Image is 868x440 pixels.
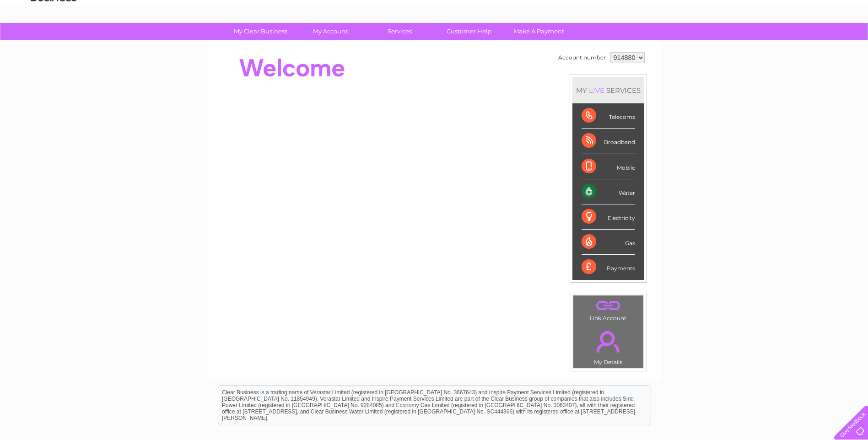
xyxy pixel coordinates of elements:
[431,23,507,40] a: Customer Help
[582,129,635,154] div: Broadband
[573,295,644,324] td: Link Account
[576,298,641,314] a: .
[573,323,644,368] td: My Details
[838,39,859,46] a: Log out
[292,23,368,40] a: My Account
[576,326,641,358] a: .
[30,24,77,52] img: logo.png
[788,39,802,46] a: Blog
[223,23,298,40] a: My Clear Business
[582,179,635,204] div: Water
[730,39,750,46] a: Energy
[582,154,635,179] div: Mobile
[582,230,635,255] div: Gas
[807,39,830,46] a: Contact
[582,255,635,279] div: Payments
[587,86,606,95] div: LIVE
[218,5,651,44] div: Clear Business is a trading name of Verastar Limited (registered in [GEOGRAPHIC_DATA] No. 3667643...
[695,5,759,16] a: 0333 014 3131
[572,77,644,103] div: MY SERVICES
[582,103,635,129] div: Telecoms
[556,50,608,65] td: Account number
[501,23,577,40] a: Make A Payment
[582,204,635,230] div: Electricity
[755,39,783,46] a: Telecoms
[707,39,724,46] a: Water
[362,23,437,40] a: Services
